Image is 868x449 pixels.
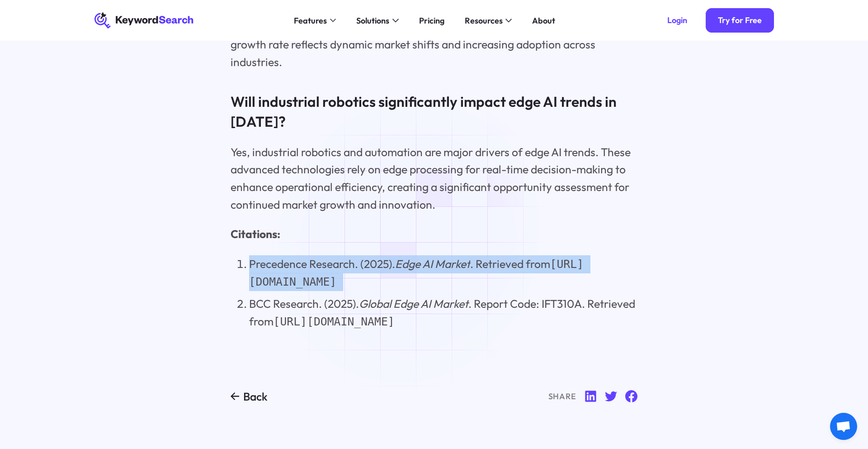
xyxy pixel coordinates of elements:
div: Resources [465,14,503,27]
a: About [526,12,561,29]
div: About [532,14,555,27]
div: Features [294,14,327,27]
a: Pricing [413,12,450,29]
a: Try for Free [706,8,774,33]
li: BCC Research. (2025). . Report Code: IFT310A. Retrieved from [249,295,638,330]
div: Share [548,390,577,402]
div: Try for Free [718,15,762,26]
code: [URL][DOMAIN_NAME] [274,315,395,328]
a: Login [655,8,699,33]
em: Global Edge AI Market [359,296,468,310]
div: Back [243,389,268,404]
div: Login [667,15,687,26]
h3: Will industrial robotics significantly impact edge AI trends in [DATE]? [231,91,637,131]
div: Pricing [419,14,444,27]
strong: Citations: [231,227,280,241]
p: Yes, industrial robotics and automation are major drivers of edge AI trends. These advanced techn... [231,143,637,213]
em: Edge AI Market [395,257,470,271]
div: Open chat [830,413,857,440]
a: Back [231,389,268,404]
p: ‍ [231,343,637,360]
li: Precedence Research. (2025). . Retrieved from [249,255,638,291]
div: Solutions [356,14,389,27]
